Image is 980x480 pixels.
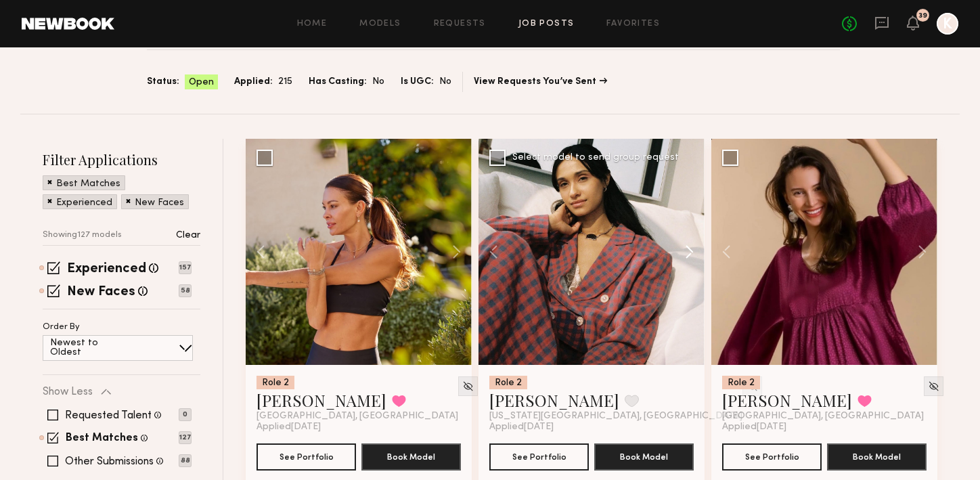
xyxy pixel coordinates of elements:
[65,456,154,467] label: Other Submissions
[66,433,138,444] label: Best Matches
[257,389,386,411] a: [PERSON_NAME]
[439,74,451,89] span: No
[474,77,607,87] a: View Requests You’ve Sent
[179,431,192,444] p: 127
[928,380,939,392] img: Unhide Model
[43,150,200,169] h2: Filter Applications
[722,411,924,422] span: [GEOGRAPHIC_DATA], [GEOGRAPHIC_DATA]
[359,20,401,28] a: Models
[489,443,589,471] button: See Portfolio
[918,12,927,20] div: 39
[234,74,273,89] span: Applied:
[518,20,575,28] a: Job Posts
[297,20,328,28] a: Home
[594,443,694,471] button: Book Model
[372,74,384,89] span: No
[489,422,694,433] div: Applied [DATE]
[65,410,152,421] label: Requested Talent
[257,443,356,471] button: See Portfolio
[278,74,292,89] span: 215
[56,179,120,189] p: Best Matches
[722,443,822,471] button: See Portfolio
[309,74,367,89] span: Has Casting:
[462,380,474,392] img: Unhide Model
[937,13,958,35] a: K
[361,450,461,462] a: Book Model
[722,389,852,411] a: [PERSON_NAME]
[147,74,179,89] span: Status:
[512,153,679,162] div: Select model to send group request
[827,443,927,471] button: Book Model
[176,231,200,240] p: Clear
[67,286,135,299] label: New Faces
[179,284,192,297] p: 58
[257,411,458,422] span: [GEOGRAPHIC_DATA], [GEOGRAPHIC_DATA]
[257,422,461,433] div: Applied [DATE]
[179,454,192,467] p: 88
[489,376,527,389] div: Role 2
[43,387,93,397] p: Show Less
[606,20,660,28] a: Favorites
[43,323,80,332] p: Order By
[135,198,184,208] p: New Faces
[361,443,461,471] button: Book Model
[43,231,122,240] p: Showing 127 models
[434,20,486,28] a: Requests
[722,376,760,389] div: Role 2
[56,198,112,208] p: Experienced
[489,389,619,411] a: [PERSON_NAME]
[257,376,294,389] div: Role 2
[50,339,131,357] p: Newest to Oldest
[594,450,694,462] a: Book Model
[401,74,434,89] span: Is UGC:
[179,408,192,421] p: 0
[722,422,927,433] div: Applied [DATE]
[179,261,192,274] p: 157
[489,411,742,422] span: [US_STATE][GEOGRAPHIC_DATA], [GEOGRAPHIC_DATA]
[67,263,146,276] label: Experienced
[827,450,927,462] a: Book Model
[189,76,214,89] span: Open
